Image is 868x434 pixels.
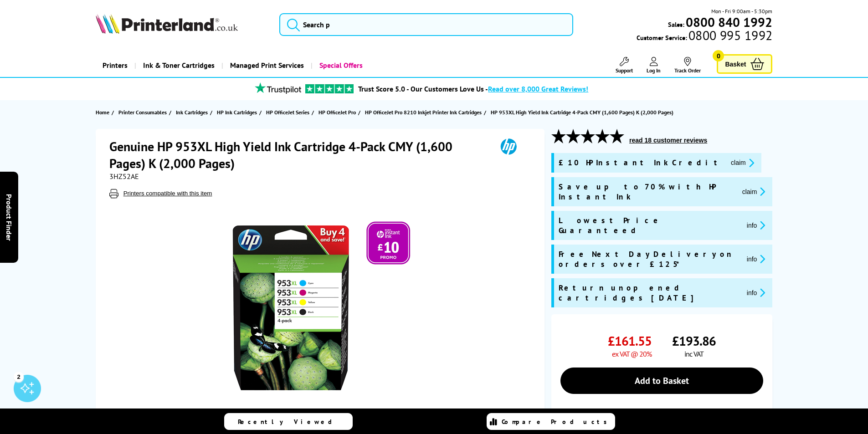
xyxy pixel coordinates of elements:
[96,107,109,117] span: Home
[559,158,724,168] span: £10 HP Instant Ink Credit
[487,413,615,430] a: Compare Products
[96,107,112,117] a: Home
[266,107,309,117] span: HP OfficeJet Series
[109,172,139,181] span: 3HZ52AE
[674,57,701,74] a: Track Order
[728,158,757,168] button: promo-description
[358,84,588,93] a: Trust Score 5.0 - Our Customers Love Us -Read over 8,000 Great Reviews!
[14,372,24,382] div: 2
[118,107,167,117] span: Printer Consumables
[5,194,14,240] span: Product Finder
[217,107,257,117] span: HP Ink Cartridges
[686,14,772,31] b: 0800 840 1992
[118,107,169,117] a: Printer Consumables
[143,54,215,77] span: Ink & Toner Cartridges
[318,107,356,117] span: HP OfficeJet Pro
[488,138,529,155] img: HP
[232,216,411,395] img: HP 953XL High Yield Ink Cartridge 4-Pack CMY (1,600 Pages) K (2,000 Pages)
[311,54,370,77] a: Special Offers
[684,349,704,358] span: inc VAT
[305,84,354,93] img: trustpilot rating
[627,136,710,144] button: read 18 customer reviews
[96,14,268,36] a: Printerland Logo
[647,57,661,74] a: Log In
[744,220,768,230] button: promo-description
[279,13,573,36] input: Search p
[96,54,134,77] a: Printers
[251,82,305,94] img: trustpilot rating
[560,368,763,394] a: Add to Basket
[491,107,676,117] a: HP 953XL High Yield Ink Cartridge 4-Pack CMY (1,600 Pages) K (2,000 Pages)
[637,31,772,42] span: Customer Service:
[725,58,746,70] span: Basket
[616,67,633,74] span: Support
[488,84,588,93] span: Read over 8,000 Great Reviews!
[502,418,612,426] span: Compare Products
[744,254,768,264] button: promo-description
[559,215,740,235] span: Lowest Price Guaranteed
[616,57,633,74] a: Support
[96,14,238,34] img: Printerland Logo
[224,413,353,430] a: Recently Viewed
[266,107,312,117] a: HP OfficeJet Series
[176,107,210,117] a: Ink Cartridges
[365,107,482,117] span: HP OfficeJet Pro 8210 Inkjet Printer Ink Cartridges
[647,67,661,74] span: Log In
[217,107,259,117] a: HP Ink Cartridges
[109,138,488,172] h1: Genuine HP 953XL High Yield Ink Cartridge 4-Pack CMY (1,600 Pages) K (2,000 Pages)
[687,31,772,40] span: 0800 995 1992
[134,54,221,77] a: Ink & Toner Cartridges
[559,283,740,303] span: Return unopened cartridges [DATE]
[684,18,772,26] a: 0800 840 1992
[559,182,735,202] span: Save up to 70% with HP Instant Ink
[744,287,768,298] button: promo-description
[318,107,358,117] a: HP OfficeJet Pro
[612,349,652,358] span: ex VAT @ 20%
[121,189,215,197] button: Printers compatible with this item
[672,332,716,349] span: £193.86
[559,249,740,269] span: Free Next Day Delivery on orders over £125*
[365,107,484,117] a: HP OfficeJet Pro 8210 Inkjet Printer Ink Cartridges
[713,50,724,61] span: 0
[221,54,311,77] a: Managed Print Services
[711,7,772,15] span: Mon - Fri 9:00am - 5:30pm
[717,54,772,74] a: Basket 0
[238,418,341,426] span: Recently Viewed
[740,186,768,197] button: promo-description
[608,332,652,349] span: £161.55
[491,107,673,117] span: HP 953XL High Yield Ink Cartridge 4-Pack CMY (1,600 Pages) K (2,000 Pages)
[668,20,684,29] span: Sales:
[176,107,208,117] span: Ink Cartridges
